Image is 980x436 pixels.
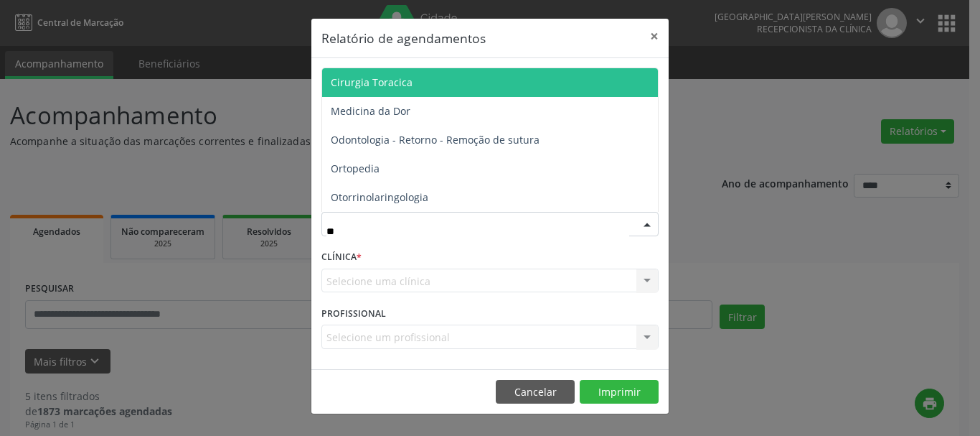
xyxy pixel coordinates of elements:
[321,68,434,91] label: DATA DE AGENDAMENTO
[640,19,669,54] button: Close
[331,190,428,204] span: Otorrinolaringologia
[331,104,410,118] span: Medicina da Dor
[580,380,659,404] button: Imprimir
[321,246,362,269] label: CLÍNICA
[321,29,486,47] h5: Relatório de agendamentos
[331,133,540,147] span: Odontologia - Retorno - Remoção de sutura
[321,302,386,325] label: PROFISSIONAL
[331,75,413,89] span: Cirurgia Toracica
[496,380,575,404] button: Cancelar
[331,162,380,175] span: Ortopedia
